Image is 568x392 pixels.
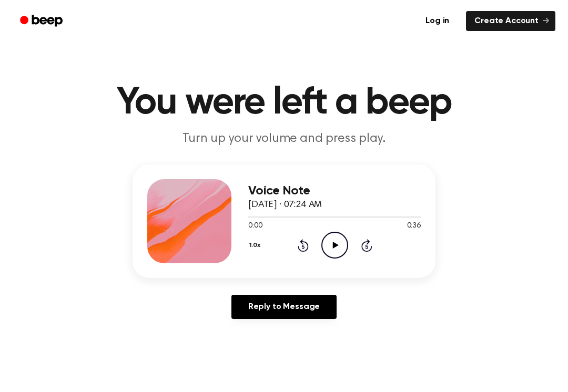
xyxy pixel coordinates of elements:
[15,84,553,122] h1: You were left a beep
[248,184,421,198] h3: Voice Note
[13,11,72,32] a: Beep
[231,295,337,319] a: Reply to Message
[248,236,264,254] button: 1.0x
[248,200,322,210] span: [DATE] · 07:24 AM
[415,9,460,33] a: Log in
[82,130,486,148] p: Turn up your volume and press play.
[248,221,262,232] span: 0:00
[466,11,555,31] a: Create Account
[407,221,421,232] span: 0:36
